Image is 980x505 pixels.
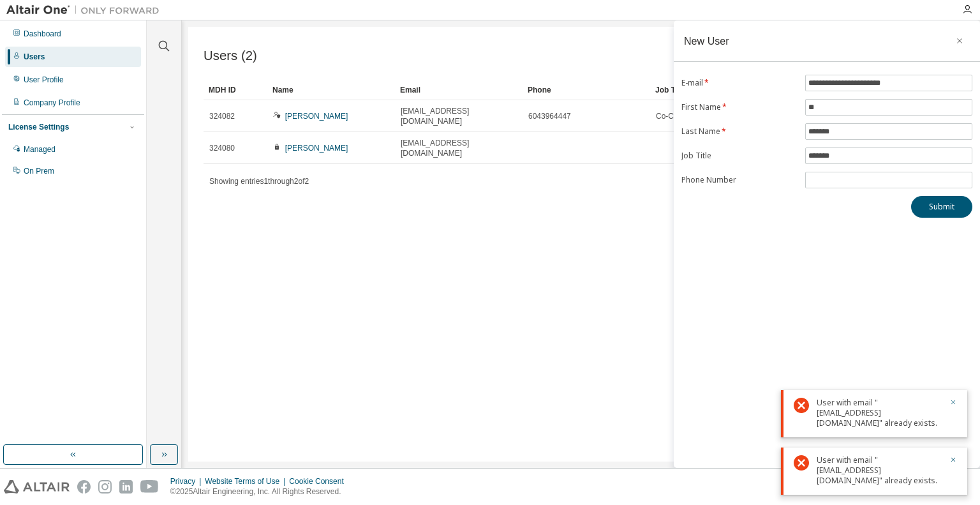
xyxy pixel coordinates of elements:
[119,480,133,494] img: linkedin.svg
[528,80,645,100] div: Phone
[205,476,289,486] div: Website Terms of Use
[911,196,972,218] button: Submit
[24,29,61,39] div: Dashboard
[140,480,159,494] img: youtube.svg
[285,144,348,153] a: [PERSON_NAME]
[681,175,798,185] label: Phone Number
[24,98,80,108] div: Company Profile
[209,111,235,121] span: 324082
[209,80,262,100] div: MDH ID
[684,36,729,46] div: New User
[98,480,112,494] img: instagram.svg
[272,80,390,100] div: Name
[170,486,352,497] p: © 2025 Altair Engineering, Inc. All Rights Reserved.
[8,122,69,132] div: License Settings
[655,80,773,100] div: Job Title
[204,49,257,63] span: Users (2)
[6,4,166,17] img: Altair One
[400,80,517,100] div: Email
[681,126,798,137] label: Last Name
[24,166,54,176] div: On Prem
[401,138,517,158] span: [EMAIL_ADDRESS][DOMAIN_NAME]
[24,75,64,85] div: User Profile
[170,476,205,486] div: Privacy
[24,144,56,155] div: Managed
[656,111,695,121] span: Co-Captain
[817,455,942,486] div: User with email "[EMAIL_ADDRESS][DOMAIN_NAME]" already exists.
[528,111,571,121] span: 6043964447
[77,480,91,494] img: facebook.svg
[817,398,942,428] div: User with email "[EMAIL_ADDRESS][DOMAIN_NAME]" already exists.
[681,102,798,112] label: First Name
[209,177,309,186] span: Showing entries 1 through 2 of 2
[681,151,798,161] label: Job Title
[285,112,348,121] a: [PERSON_NAME]
[24,52,45,62] div: Users
[681,78,798,88] label: E-mail
[289,476,351,486] div: Cookie Consent
[209,143,235,153] span: 324080
[401,106,517,126] span: [EMAIL_ADDRESS][DOMAIN_NAME]
[4,480,70,494] img: altair_logo.svg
